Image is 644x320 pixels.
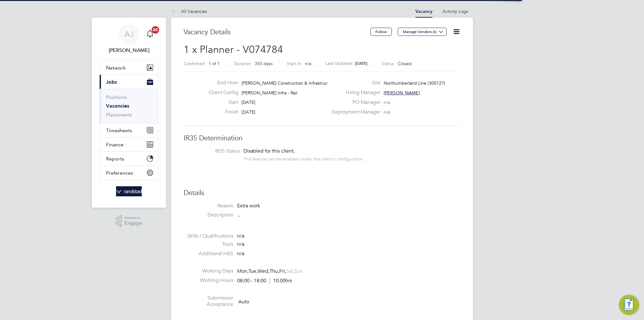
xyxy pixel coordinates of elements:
label: PO Manager [328,99,380,106]
span: 1 x Planner - V074784 [184,43,283,56]
label: Client Config [204,89,238,96]
label: Finish [204,109,238,115]
button: Jobs [100,75,158,89]
button: Preferences [100,166,158,180]
label: Deployment Manager [328,109,380,115]
span: Mon, [237,268,248,274]
label: Site [328,80,380,86]
label: Start [204,99,238,106]
h3: IR35 Determination [184,134,460,143]
label: Last Updated [325,60,353,66]
a: All Vacancies [171,8,207,14]
span: n/a [384,109,390,115]
label: Start In [287,61,301,66]
span: 355 days [255,61,273,66]
label: Duration [234,61,251,66]
label: Description [184,212,233,218]
label: Reason [184,203,233,209]
label: Additional H&S [184,250,233,257]
button: Reports [100,152,158,166]
span: [DATE] [241,99,255,105]
span: Powered by [125,215,142,221]
button: Network [100,61,158,75]
label: End Hirer [204,80,238,86]
button: Engage Resource Center [619,295,639,315]
span: Finance [106,142,124,148]
label: Status [382,61,394,66]
span: [PERSON_NAME] Construction & Infrastruct… [241,80,333,86]
a: AJ[PERSON_NAME] [99,24,158,54]
a: 20 [144,24,156,44]
span: n/a [237,250,244,257]
span: Closed [398,61,412,66]
div: This feature can be enabled under this client's configuration. [243,154,364,162]
span: AJ [125,30,134,38]
label: Tools [184,241,233,248]
a: Vacancies [106,103,129,109]
span: Tue, [248,268,258,274]
label: IR35 Status [190,148,240,154]
span: Extra work [237,203,260,209]
h3: Vacancy Details [184,28,370,37]
span: [DATE] [355,61,368,66]
button: Follow [370,28,392,36]
button: Timesheets [100,123,158,137]
nav: Main navigation [92,18,166,208]
span: Wed, [258,268,269,274]
span: Fri, [279,268,286,274]
label: Working Days [184,268,233,274]
span: Thu, [269,268,279,274]
span: Amelia Jones [99,47,158,54]
label: Confirmed [184,61,205,66]
a: Placements [106,112,132,118]
a: Activity Logs [442,8,468,14]
img: randstad-logo-retina.png [116,186,142,196]
label: Hiring Manager [328,89,380,96]
span: [DATE] [241,109,255,115]
span: Sun [294,268,303,274]
span: Network [106,65,126,71]
button: Finance [100,138,158,151]
button: Manage Vendors (6) [398,28,447,36]
a: Vacancy [415,9,432,14]
div: 08:00 - 18:00 [237,278,292,284]
a: Powered byEngage [116,215,142,227]
p: .. [237,212,460,218]
a: Go to home page [99,186,158,196]
span: Jobs [106,79,117,85]
label: Submission Acceptance [184,295,233,308]
span: 20 [152,26,159,34]
span: n/a [237,241,244,247]
a: Positions [106,94,127,100]
h3: Details [184,188,460,198]
span: n/a [237,233,244,239]
div: Jobs [100,89,158,123]
span: [PERSON_NAME] [384,90,420,96]
span: Reports [106,156,124,162]
span: n/a [384,99,390,105]
span: Northumberland Line (300127) [384,80,445,86]
span: Engage [125,221,142,226]
span: 1 of 1 [208,61,220,66]
span: Preferences [106,170,133,176]
span: Auto [238,298,249,305]
span: Timesheets [106,127,132,133]
span: [PERSON_NAME] Infra - Rail [241,90,297,96]
span: 10.00hrs [269,278,292,284]
label: Skills / Qualifications [184,233,233,239]
span: n/a [305,61,311,66]
span: Sat, [286,268,294,274]
span: Disabled for this client. [243,148,295,154]
label: Working Hours [184,277,233,284]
